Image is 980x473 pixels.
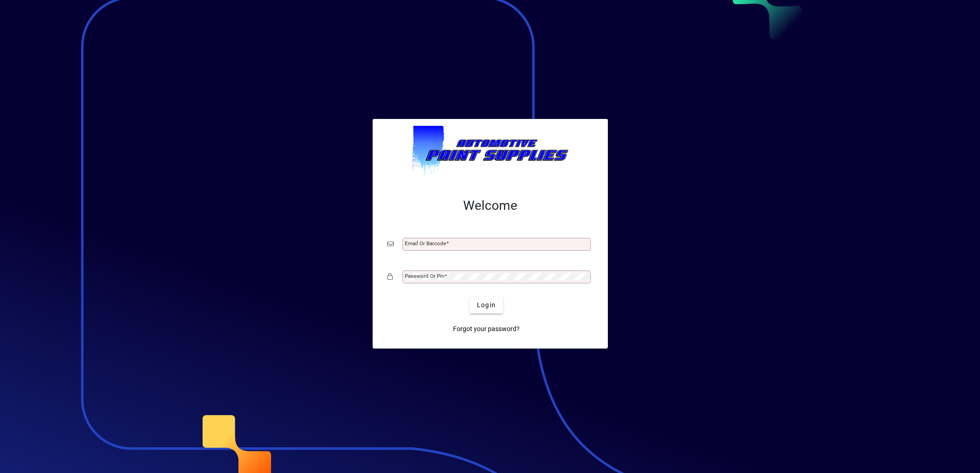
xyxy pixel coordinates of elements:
h2: Welcome [387,198,593,214]
a: Forgot your password? [449,321,523,338]
span: Forgot your password? [453,324,520,334]
button: Login [470,297,503,314]
span: Login [477,300,496,310]
mat-label: Password or Pin [405,273,444,279]
mat-label: Email or Barcode [405,240,446,247]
